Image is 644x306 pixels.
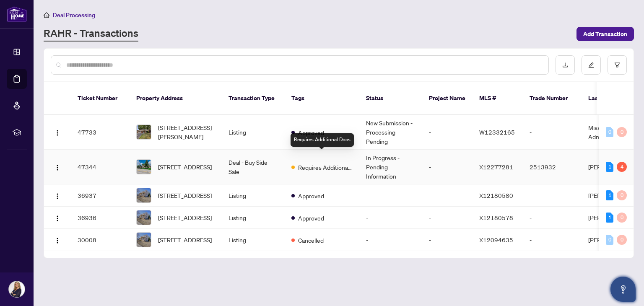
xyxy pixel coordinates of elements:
div: 0 [617,190,627,200]
td: Listing [222,207,285,229]
div: 4 [617,162,627,172]
span: edit [588,62,594,68]
td: - [359,229,422,251]
td: - [523,184,582,207]
td: 2513932 [523,150,582,184]
span: X12277281 [479,163,513,171]
img: thumbnail-img [137,210,151,225]
img: Profile Icon [9,281,25,297]
button: Logo [51,125,64,139]
div: 0 [617,127,627,137]
td: - [422,150,473,184]
td: - [359,207,422,229]
td: - [523,207,582,229]
img: thumbnail-img [137,160,151,174]
td: 30008 [71,229,130,251]
span: X12180578 [479,214,513,221]
th: Ticket Number [71,82,130,115]
button: download [556,55,575,75]
button: Logo [51,189,64,202]
div: Requires Additional Docs [291,133,354,147]
img: logo [7,6,27,22]
button: filter [608,55,627,75]
td: Deal - Buy Side Sale [222,150,285,184]
div: 0 [606,235,613,245]
div: 1 [606,190,613,200]
td: - [523,115,582,150]
td: - [422,229,473,251]
a: RAHR - Transactions [44,26,138,41]
button: Open asap [610,277,636,302]
button: Logo [51,233,64,246]
th: Project Name [422,82,473,115]
span: [STREET_ADDRESS][PERSON_NAME] [158,123,215,141]
td: New Submission - Processing Pending [359,115,422,150]
span: [STREET_ADDRESS] [158,191,212,200]
span: X12094635 [479,236,513,244]
td: - [422,115,473,150]
span: Deal Processing [53,11,95,19]
td: Listing [222,115,285,150]
div: 1 [606,162,613,172]
img: thumbnail-img [137,188,151,202]
th: Tags [285,82,359,115]
div: 1 [606,213,613,223]
td: - [523,229,582,251]
span: home [44,12,49,18]
td: 36937 [71,184,130,207]
span: Approved [298,213,324,223]
span: Requires Additional Docs [298,163,353,172]
button: Add Transaction [576,27,634,41]
img: Logo [54,130,61,136]
button: Logo [51,160,64,174]
span: [STREET_ADDRESS] [158,162,212,171]
span: download [562,62,568,68]
span: Cancelled [298,236,324,245]
img: Logo [54,237,61,244]
th: MLS # [473,82,523,115]
img: thumbnail-img [137,125,151,139]
div: 0 [617,213,627,223]
span: [STREET_ADDRESS] [158,213,212,222]
img: Logo [54,215,61,222]
td: - [359,184,422,207]
span: Approved [298,128,324,137]
button: edit [582,55,601,75]
td: 47733 [71,115,130,150]
span: filter [614,62,620,68]
td: Listing [222,184,285,207]
span: [STREET_ADDRESS] [158,235,212,244]
span: W12332165 [479,128,515,136]
td: - [422,207,473,229]
button: Logo [51,211,64,224]
img: Logo [54,164,61,171]
span: X12180580 [479,192,513,199]
div: 0 [606,127,613,137]
td: - [422,184,473,207]
td: 36936 [71,207,130,229]
th: Property Address [130,82,222,115]
td: Listing [222,229,285,251]
th: Trade Number [523,82,582,115]
img: Logo [54,193,61,200]
div: 0 [617,235,627,245]
span: Approved [298,191,324,200]
th: Status [359,82,422,115]
td: 47344 [71,150,130,184]
span: Add Transaction [583,27,627,41]
td: In Progress - Pending Information [359,150,422,184]
img: thumbnail-img [137,233,151,247]
th: Transaction Type [222,82,285,115]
